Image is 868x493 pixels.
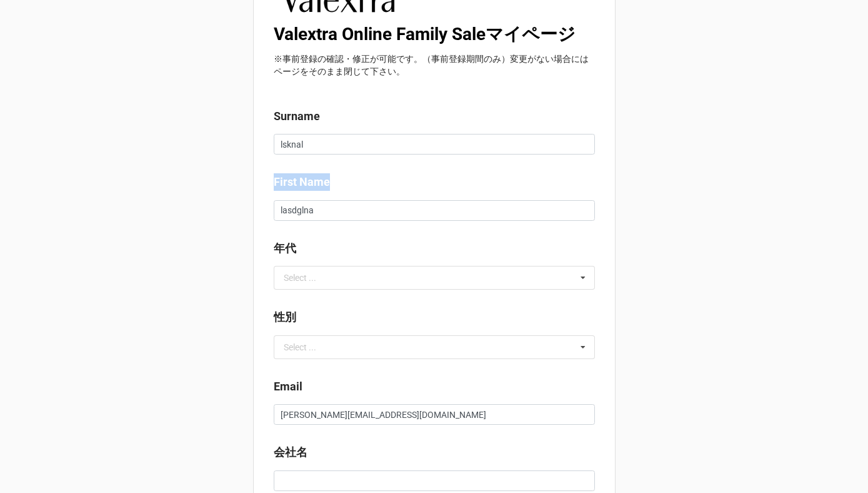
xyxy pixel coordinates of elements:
[274,444,307,461] label: 会社名
[274,24,576,44] b: Valextra Online Family Saleマイページ
[274,240,296,257] label: 年代
[274,378,302,395] label: Email
[284,273,316,282] div: Select ...
[274,173,330,191] label: First Name
[274,308,296,326] label: 性別
[274,108,320,125] label: Surname
[284,343,316,352] div: Select ...
[274,53,595,78] p: ※事前登録の確認・修正が可能です。（事前登録期間のみ）変更がない場合にはページをそのまま閉じて下さい。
